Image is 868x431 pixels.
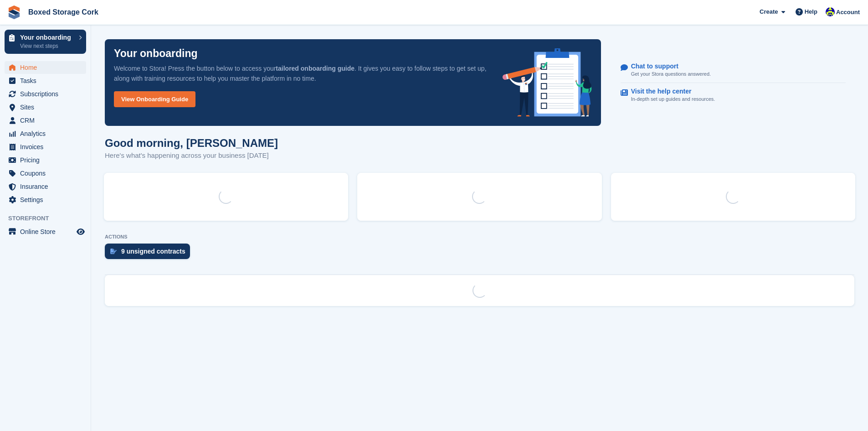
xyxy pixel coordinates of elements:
[5,225,86,238] a: menu
[25,5,102,20] a: Boxed Storage Cork
[20,193,75,206] span: Settings
[5,167,86,180] a: menu
[631,70,711,78] p: Get your Stora questions answered.
[621,83,846,108] a: Visit the help center In-depth set up guides and resources.
[5,193,86,206] a: menu
[20,154,75,166] span: Pricing
[5,74,86,87] a: menu
[105,244,195,264] a: 9 unsigned contracts
[5,180,86,193] a: menu
[114,91,195,107] a: View Onboarding Guide
[20,167,75,180] span: Coupons
[5,88,86,100] a: menu
[836,8,860,17] span: Account
[631,88,708,95] p: Visit the help center
[5,101,86,114] a: menu
[20,88,75,100] span: Subscriptions
[5,127,86,140] a: menu
[20,74,75,87] span: Tasks
[20,140,75,153] span: Invoices
[20,101,75,114] span: Sites
[8,214,91,223] span: Storefront
[631,62,704,70] p: Chat to support
[105,234,854,240] p: ACTIONS
[20,34,74,41] p: Your onboarding
[760,7,778,16] span: Create
[621,58,846,83] a: Chat to support Get your Stora questions answered.
[5,61,86,74] a: menu
[121,248,185,255] div: 9 unsigned contracts
[826,7,835,16] img: Vincent
[105,151,278,161] p: Here's what's happening across your business [DATE]
[276,65,354,72] strong: tailored onboarding guide
[105,137,278,149] h1: Good morning, [PERSON_NAME]
[110,249,117,254] img: contract_signature_icon-13c848040528278c33f63329250d36e43548de30e8caae1d1a13099fd9432cc5.svg
[20,127,75,140] span: Analytics
[5,154,86,166] a: menu
[114,63,488,83] p: Welcome to Stora! Press the button below to access your . It gives you easy to follow steps to ge...
[20,225,75,238] span: Online Store
[20,180,75,193] span: Insurance
[5,114,86,127] a: menu
[7,5,21,19] img: stora-icon-8386f47178a22dfd0bd8f6a31ec36ba5ce8667c1dd55bd0f319d3a0aa187defe.svg
[20,61,75,74] span: Home
[631,95,715,103] p: In-depth set up guides and resources.
[114,48,198,59] p: Your onboarding
[75,226,86,237] a: Preview store
[805,7,817,16] span: Help
[5,30,86,54] a: Your onboarding View next steps
[20,42,74,50] p: View next steps
[20,114,75,127] span: CRM
[5,140,86,153] a: menu
[503,48,592,117] img: onboarding-info-6c161a55d2c0e0a8cae90662b2fe09162a5109e8cc188191df67fb4f79e88e88.svg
